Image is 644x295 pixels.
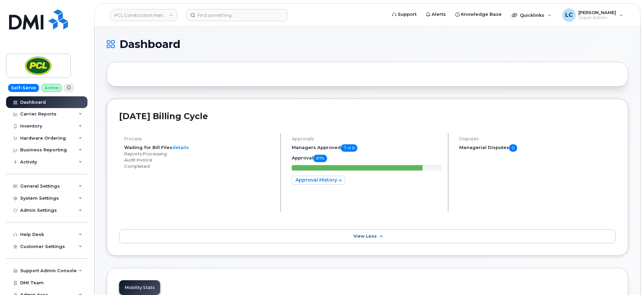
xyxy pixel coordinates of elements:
h5: Approval [292,155,442,162]
h4: Disputes [459,136,616,141]
h4: Approvals [292,136,442,141]
li: Waiting for Bill Files [124,144,275,151]
span: Dashboard [119,39,180,49]
span: 7 of 8 [341,144,357,152]
h5: Managerial Disputes [459,144,616,152]
h5: Managers Approved [292,144,442,152]
span: View Less [353,234,377,239]
li: Reports Processing [124,151,275,157]
span: 87% [313,155,327,162]
li: Completed [124,163,275,169]
h4: Process [124,136,275,141]
li: Audit Invoice [124,157,275,163]
a: Approval History [292,176,345,185]
h2: [DATE] Billing Cycle [119,111,616,121]
a: details [172,145,189,150]
span: 0 [509,144,517,152]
